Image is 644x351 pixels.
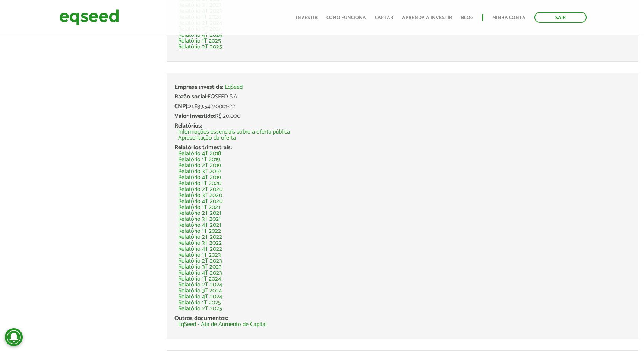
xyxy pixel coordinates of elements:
a: Relatório 3T 2022 [178,240,222,246]
div: 21.839.542/0001-22 [174,104,631,110]
a: Aprenda a investir [402,15,452,20]
span: Relatórios trimestrais: [174,142,232,153]
div: R$ 20.000 [174,113,631,119]
a: Relatório 4T 2022 [178,246,222,252]
a: Relatório 4T 2018 [178,151,221,157]
a: Relatório 2T 2024 [178,282,222,288]
a: Minha conta [492,15,525,20]
a: Blog [461,15,473,20]
a: Relatório 2T 2025 [178,44,222,50]
a: Relatório 1T 2023 [178,252,221,258]
span: Outros documentos: [174,313,228,323]
a: Relatório 1T 2025 [178,38,221,44]
img: EqSeed [59,7,119,27]
a: Relatório 4T 2020 [178,198,222,204]
a: Investir [296,15,318,20]
span: Empresa investida: [174,82,223,92]
a: Apresentação da oferta [178,135,236,141]
a: Relatório 3T 2023 [178,264,221,270]
a: Relatório 3T 2019 [178,169,221,175]
a: Relatório 4T 2024 [178,294,222,300]
a: Relatório 2T 2023 [178,258,222,264]
a: Relatório 4T 2019 [178,175,221,181]
span: CNPJ: [174,101,189,112]
a: Relatório 1T 2020 [178,181,221,187]
a: Relatório 2T 2025 [178,306,222,312]
a: Sair [534,12,587,23]
span: Relatórios: [174,121,202,131]
a: Relatório 3T 2021 [178,216,221,222]
a: Relatório 3T 2024 [178,288,222,294]
a: Relatório 1T 2022 [178,228,221,234]
a: Relatório 4T 2024 [178,32,222,38]
a: Informações essenciais sobre a oferta pública [178,129,290,135]
a: Relatório 4T 2021 [178,222,221,228]
a: Relatório 2T 2022 [178,234,222,240]
span: Razão social: [174,92,208,102]
a: Relatório 4T 2023 [178,270,222,276]
a: EqSeed [225,84,243,90]
a: Captar [375,15,393,20]
a: Relatório 2T 2019 [178,163,221,169]
a: Relatório 2T 2021 [178,210,221,216]
a: Relatório 1T 2021 [178,204,220,210]
a: Como funciona [326,15,366,20]
a: Relatório 3T 2020 [178,192,222,198]
span: Valor investido: [174,111,215,121]
a: Relatório 1T 2025 [178,300,221,306]
a: Relatório 2T 2020 [178,187,222,192]
div: EQSEED S.A. [174,94,631,100]
a: EqSeed - Ata de Aumento de Capital [178,322,267,328]
a: Relatório 1T 2019 [178,157,220,163]
a: Relatório 1T 2024 [178,276,221,282]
